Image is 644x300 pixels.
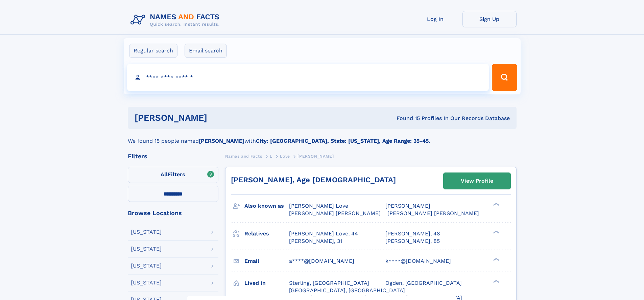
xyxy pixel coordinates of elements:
[131,263,162,269] div: [US_STATE]
[461,173,493,189] div: View Profile
[244,255,289,267] h3: Email
[270,152,272,160] a: L
[161,171,168,178] span: All
[185,44,227,58] label: Email search
[244,200,289,212] h3: Also known as
[289,237,342,245] a: [PERSON_NAME], 31
[289,287,405,294] span: [GEOGRAPHIC_DATA], [GEOGRAPHIC_DATA]
[289,203,348,209] span: [PERSON_NAME] Love
[297,154,334,159] span: [PERSON_NAME]
[302,115,510,122] div: Found 15 Profiles In Our Records Database
[385,230,440,237] a: [PERSON_NAME], 48
[244,277,289,289] h3: Lived in
[129,44,177,58] label: Regular search
[385,237,440,245] a: [PERSON_NAME], 85
[444,173,510,189] a: View Profile
[408,11,462,27] a: Log In
[492,202,500,207] div: ❯
[128,210,218,216] div: Browse Locations
[289,280,369,286] span: Sterling, [GEOGRAPHIC_DATA]
[289,210,381,216] span: [PERSON_NAME] [PERSON_NAME]
[462,11,517,27] a: Sign Up
[128,167,218,183] label: Filters
[128,153,218,159] div: Filters
[492,279,500,283] div: ❯
[280,152,290,160] a: Love
[244,228,289,239] h3: Relatives
[131,246,162,252] div: [US_STATE]
[199,138,244,144] b: [PERSON_NAME]
[131,280,162,285] div: [US_STATE]
[131,229,162,235] div: [US_STATE]
[128,129,517,145] div: We found 15 people named with .
[225,152,262,160] a: Names and Facts
[289,230,358,237] a: [PERSON_NAME] Love, 44
[385,280,462,286] span: Ogden, [GEOGRAPHIC_DATA]
[280,154,290,159] span: Love
[387,210,479,216] span: [PERSON_NAME] [PERSON_NAME]
[135,114,302,122] h1: [PERSON_NAME]
[270,154,272,159] span: L
[127,64,489,91] input: search input
[385,203,430,209] span: [PERSON_NAME]
[256,138,429,144] b: City: [GEOGRAPHIC_DATA], State: [US_STATE], Age Range: 35-45
[231,176,396,184] a: [PERSON_NAME], Age [DEMOGRAPHIC_DATA]
[492,257,500,261] div: ❯
[492,230,500,234] div: ❯
[492,64,517,91] button: Search Button
[128,11,225,29] img: Logo Names and Facts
